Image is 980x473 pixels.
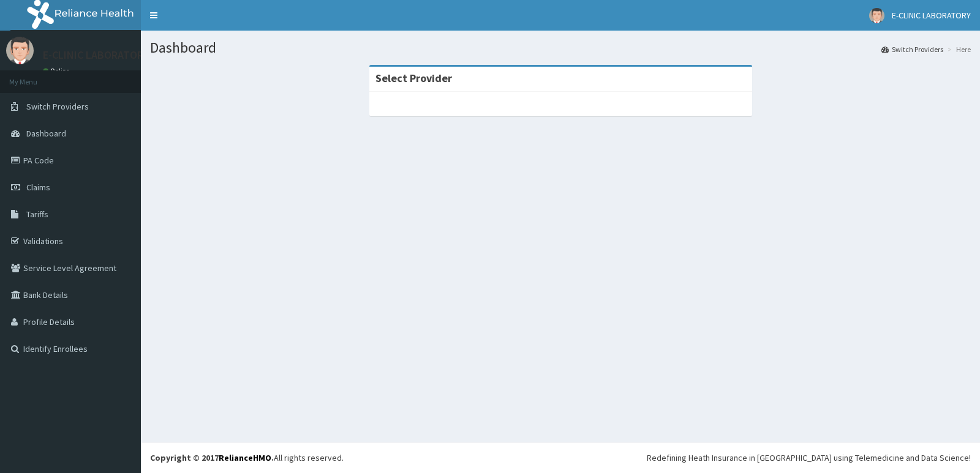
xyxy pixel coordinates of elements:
[26,128,66,139] span: Dashboard
[647,452,971,464] div: Redefining Heath Insurance in [GEOGRAPHIC_DATA] using Telemedicine and Data Science!
[43,67,72,75] a: Online
[150,452,274,463] strong: Copyright © 2017 .
[375,71,452,85] strong: Select Provider
[869,8,884,23] img: User Image
[892,10,971,21] span: E-CLINIC LABORATORY
[26,101,89,112] span: Switch Providers
[6,37,34,64] img: User Image
[141,442,980,473] footer: All rights reserved.
[881,44,943,54] a: Switch Providers
[26,209,48,220] span: Tariffs
[43,50,149,61] p: E-CLINIC LABORATORY
[150,40,971,56] h1: Dashboard
[944,44,971,54] li: Here
[26,182,50,193] span: Claims
[219,452,271,463] a: RelianceHMO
